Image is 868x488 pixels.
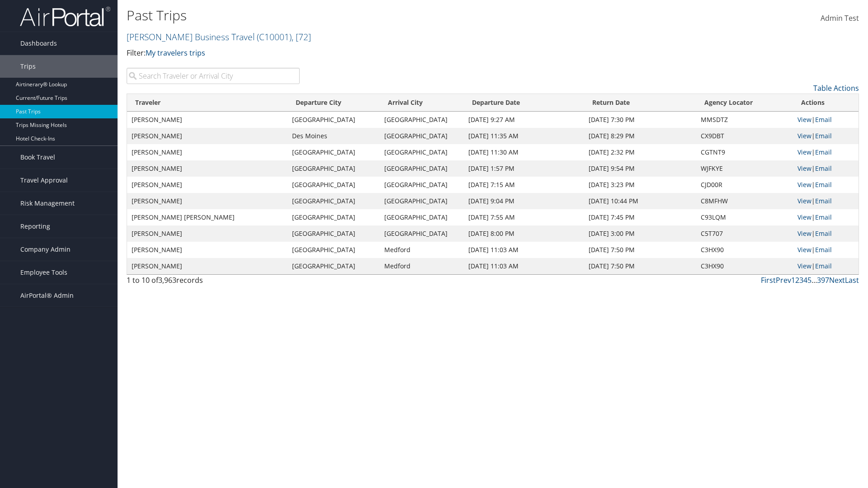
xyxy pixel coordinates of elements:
[793,94,859,112] th: Actions
[127,275,300,290] div: 1 to 10 of records
[380,258,464,274] td: Medford
[127,242,288,258] td: [PERSON_NAME]
[696,193,793,209] td: C8MFHW
[20,261,67,284] span: Employee Tools
[815,131,832,140] a: Email
[845,275,859,285] a: Last
[584,144,697,160] td: [DATE] 2:32 PM
[761,275,776,285] a: First
[815,245,832,254] a: Email
[815,229,832,238] a: Email
[797,164,811,173] a: View
[696,160,793,177] td: WJFKYE
[797,213,811,221] a: View
[817,275,829,285] a: 397
[815,262,832,270] a: Email
[288,160,379,177] td: [GEOGRAPHIC_DATA]
[127,31,311,43] a: [PERSON_NAME] Business Travel
[380,177,464,193] td: [GEOGRAPHIC_DATA]
[288,225,379,242] td: [GEOGRAPHIC_DATA]
[127,160,288,177] td: [PERSON_NAME]
[696,177,793,193] td: CJD00R
[696,128,793,144] td: CX9DBT
[797,180,811,189] a: View
[793,242,859,258] td: |
[815,148,832,156] a: Email
[793,112,859,128] td: |
[584,242,697,258] td: [DATE] 7:50 PM
[696,242,793,258] td: C3HX90
[793,258,859,274] td: |
[793,193,859,209] td: |
[584,128,697,144] td: [DATE] 8:29 PM
[127,258,288,274] td: [PERSON_NAME]
[127,68,300,84] input: Search Traveler or Arrival City
[797,115,811,124] a: View
[821,5,859,33] a: Admin Test
[821,13,859,23] span: Admin Test
[127,225,288,242] td: [PERSON_NAME]
[127,177,288,193] td: [PERSON_NAME]
[288,128,379,144] td: Des Moines
[829,275,845,285] a: Next
[380,160,464,177] td: [GEOGRAPHIC_DATA]
[815,164,832,173] a: Email
[127,128,288,144] td: [PERSON_NAME]
[776,275,791,285] a: Prev
[797,262,811,270] a: View
[797,197,811,205] a: View
[584,225,697,242] td: [DATE] 3:00 PM
[380,242,464,258] td: Medford
[464,177,584,193] td: [DATE] 7:15 AM
[127,47,615,59] p: Filter:
[127,112,288,128] td: [PERSON_NAME]
[127,144,288,160] td: [PERSON_NAME]
[797,131,811,140] a: View
[158,275,176,285] span: 3,963
[799,275,803,285] a: 3
[464,94,584,112] th: Departure Date: activate to sort column ascending
[288,193,379,209] td: [GEOGRAPHIC_DATA]
[815,180,832,189] a: Email
[380,225,464,242] td: [GEOGRAPHIC_DATA]
[20,6,110,27] img: airportal-logo.png
[288,209,379,225] td: [GEOGRAPHIC_DATA]
[20,169,68,192] span: Travel Approval
[696,144,793,160] td: CGTNT9
[584,193,697,209] td: [DATE] 10:44 PM
[696,112,793,128] td: MMSDTZ
[146,48,205,58] a: My travelers trips
[464,258,584,274] td: [DATE] 11:03 AM
[380,144,464,160] td: [GEOGRAPHIC_DATA]
[20,215,50,238] span: Reporting
[811,275,817,285] span: …
[380,209,464,225] td: [GEOGRAPHIC_DATA]
[464,128,584,144] td: [DATE] 11:35 AM
[20,284,74,307] span: AirPortal® Admin
[815,115,832,124] a: Email
[813,83,859,93] a: Table Actions
[380,193,464,209] td: [GEOGRAPHIC_DATA]
[288,242,379,258] td: [GEOGRAPHIC_DATA]
[584,258,697,274] td: [DATE] 7:50 PM
[20,55,36,78] span: Trips
[288,112,379,128] td: [GEOGRAPHIC_DATA]
[795,275,799,285] a: 2
[292,31,311,43] span: , [ 72 ]
[20,238,71,261] span: Company Admin
[584,209,697,225] td: [DATE] 7:45 PM
[20,192,75,215] span: Risk Management
[464,225,584,242] td: [DATE] 8:00 PM
[584,160,697,177] td: [DATE] 9:54 PM
[464,112,584,128] td: [DATE] 9:27 AM
[127,6,615,25] h1: Past Trips
[793,128,859,144] td: |
[127,209,288,225] td: [PERSON_NAME] [PERSON_NAME]
[257,31,292,43] span: ( C10001 )
[696,258,793,274] td: C3HX90
[584,112,697,128] td: [DATE] 7:30 PM
[380,94,464,112] th: Arrival City: activate to sort column ascending
[803,275,807,285] a: 4
[696,209,793,225] td: C93LQM
[288,177,379,193] td: [GEOGRAPHIC_DATA]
